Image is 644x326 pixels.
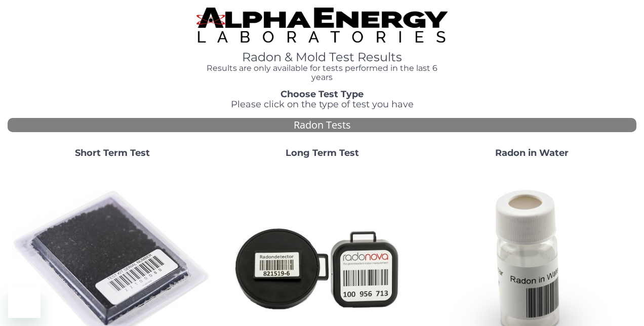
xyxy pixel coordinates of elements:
h1: Radon & Mold Test Results [196,51,448,64]
strong: Short Term Test [75,147,150,158]
span: Please click on the type of test you have [231,99,414,110]
div: Radon Tests [8,118,636,133]
iframe: Button to launch messaging window [8,286,41,318]
h4: Results are only available for tests performed in the last 6 years [196,64,448,81]
strong: Choose Test Type [280,89,364,100]
strong: Radon in Water [495,147,569,158]
img: TightCrop.jpg [196,8,448,43]
strong: Long Term Test [286,147,359,158]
